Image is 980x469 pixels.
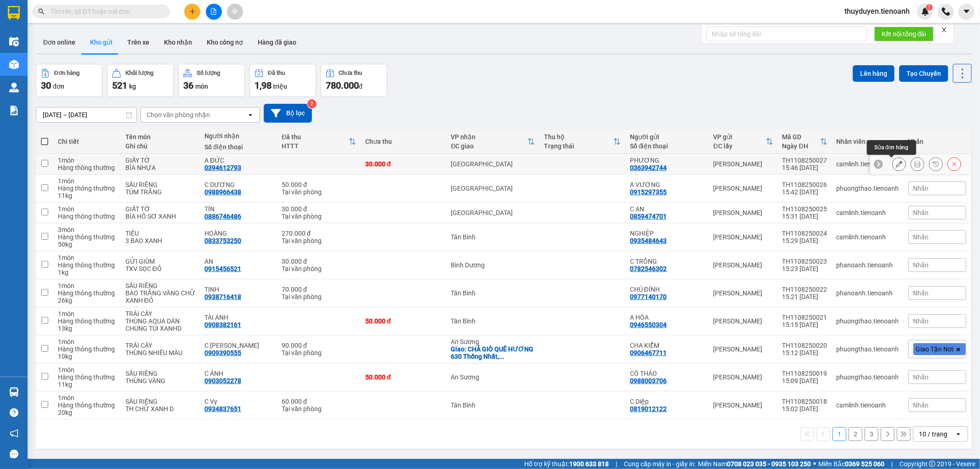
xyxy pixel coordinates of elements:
div: 70.000 đ [282,286,356,293]
div: SẦU RIÊNG [125,398,196,405]
div: TH1108250020 [782,342,827,349]
div: Chọn văn phòng nhận [147,110,210,119]
span: search [38,8,45,15]
div: THÙNG VÀNG [125,377,196,384]
div: CHÚ ĐÍNH [630,286,704,293]
div: 15:31 [DATE] [782,213,827,220]
div: 1 món [58,394,116,401]
div: BÌA NHỰA [125,164,196,171]
div: 15:12 [DATE] [782,349,827,356]
div: TH1108250025 [782,205,827,213]
button: Hàng đã giao [250,31,304,53]
div: 13 kg [58,325,116,332]
div: Ngày ĐH [782,142,820,150]
div: TXV SỌC ĐỎ [125,265,196,272]
div: Hàng thông thường [58,317,116,325]
div: Khối lượng [125,70,153,76]
div: Chưa thu [365,138,442,145]
span: thuyduyen.tienoanh [837,6,917,17]
button: aim [227,4,243,20]
div: NGHIỆP [630,230,704,237]
div: 15:23 [DATE] [782,265,827,272]
button: Bộ lọc [264,104,312,123]
div: HTTT [282,142,349,150]
div: 50 kg [58,241,116,248]
span: Hỗ trợ kỹ thuật: [524,459,609,469]
div: 11 kg [58,192,116,199]
div: Tại văn phòng [282,265,356,272]
div: CHA KIỂM [630,342,704,349]
div: Hàng thông thường [58,185,116,192]
div: 15:29 [DATE] [782,237,827,244]
span: kg [129,83,136,90]
div: 0782546302 [630,265,667,272]
span: copyright [929,461,935,467]
svg: open [247,111,254,119]
div: TH CHỮ XANH D [125,405,196,412]
button: Kho nhận [157,31,199,53]
div: Hàng thông thường [58,233,116,241]
div: Ghi chú [125,142,196,150]
span: Nhãn [913,289,929,297]
div: [PERSON_NAME] [714,185,773,192]
span: | [616,459,617,469]
div: [PERSON_NAME] [714,401,773,409]
div: GỬI GIÙM [125,258,196,265]
div: TỊNH [204,286,272,293]
div: SẦU RIÊNG [125,370,196,377]
span: | [891,459,893,469]
div: 30.000 đ [282,258,356,265]
span: 30 [41,80,51,91]
div: 11 kg [58,381,116,388]
span: triệu [273,83,287,90]
div: phanoanh.tienoanh [837,261,899,269]
div: C Vy [204,398,272,405]
div: VP nhận [451,133,528,141]
span: ⚪️ [813,462,816,466]
div: 270.000 đ [282,230,356,237]
div: 0363942744 [630,164,667,171]
span: Miền Nam [698,459,811,469]
th: Toggle SortBy [539,130,625,154]
span: Miền Bắc [818,459,884,469]
img: phone-icon [942,7,950,16]
div: AN [204,258,272,265]
button: Đã thu1,98 triệu [249,64,316,97]
div: 0988966438 [204,188,241,196]
div: phuongthao.tienoanh [837,317,899,325]
span: notification [10,429,18,438]
div: 0915456521 [204,265,241,272]
strong: 0708 023 035 - 0935 103 250 [727,460,811,468]
div: 15:09 [DATE] [782,377,827,384]
input: Tìm tên, số ĐT hoặc mã đơn [51,6,159,17]
div: Tân Bình [451,317,535,325]
button: Khối lượng521kg [107,64,174,97]
div: camlinh.tienoanh [837,209,899,216]
th: Toggle SortBy [709,130,778,154]
img: warehouse-icon [9,60,19,69]
span: question-circle [10,408,18,417]
span: Nhãn [913,209,929,216]
div: 60.000 đ [282,398,356,405]
div: Tại văn phòng [282,237,356,244]
div: GIẤT TỜ [125,205,196,213]
div: 1 món [58,157,116,164]
div: [PERSON_NAME] [714,317,773,325]
div: Giao: CHẢ GIÒ QUÊ HƯƠNG 630 Thống Nhất, Phường 15, Quận Gò Vấp, Thành phố Hồ Chí Minh [451,345,535,360]
div: TH1108250021 [782,314,827,321]
div: ĐC giao [451,142,528,150]
div: 0938716418 [204,293,241,300]
div: Tân Bình [451,401,535,409]
div: Trạng thái [544,142,613,150]
div: [GEOGRAPHIC_DATA] [451,209,535,216]
div: Sửa đơn hàng [892,157,906,171]
button: Lên hàng [853,65,895,82]
div: 10 kg [58,353,116,360]
div: CÔ THẢO [630,370,704,377]
div: phuongthao.tienoanh [837,345,899,353]
div: camlinh.tienoanh [837,233,899,241]
div: 15:46 [DATE] [782,164,827,171]
img: warehouse-icon [9,83,19,92]
div: SẦU RIÊNG [125,181,196,188]
div: TH1108250018 [782,398,827,405]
